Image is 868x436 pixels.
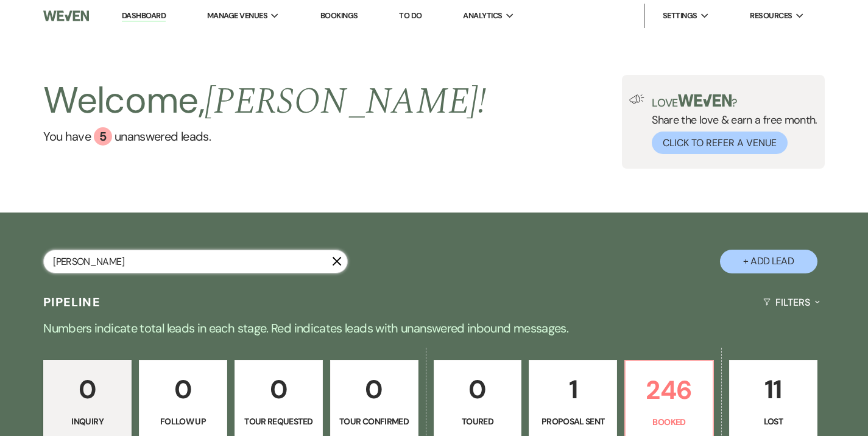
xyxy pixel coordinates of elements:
img: loud-speaker-illustration.svg [629,94,644,104]
span: Analytics [463,10,502,22]
p: 0 [338,369,411,410]
a: Dashboard [122,10,166,22]
img: Weven Logo [43,3,89,29]
span: Manage Venues [207,10,267,22]
p: 11 [737,369,810,410]
p: Tour Requested [242,415,315,428]
p: 1 [537,369,609,410]
div: 5 [94,127,112,146]
p: 246 [633,370,705,410]
input: Search by name, event date, email address or phone number [43,250,348,273]
a: To Do [399,10,422,21]
p: 0 [242,369,315,410]
img: weven-logo-green.svg [678,94,732,107]
p: Proposal Sent [537,415,609,428]
button: Click to Refer a Venue [652,132,788,154]
h3: Pipeline [43,294,101,311]
p: Inquiry [51,415,124,428]
p: Follow Up [147,415,219,428]
span: [PERSON_NAME] ! [205,74,486,130]
div: Share the love & earn a free month. [644,94,817,154]
p: Booked [633,415,705,429]
h2: Welcome, [43,75,486,127]
p: Lost [737,415,810,428]
p: Toured [442,415,514,428]
a: You have 5 unanswered leads. [43,127,486,146]
span: Resources [750,10,792,22]
p: 0 [51,369,124,410]
p: Love ? [652,94,817,108]
span: Settings [663,10,697,22]
p: 0 [147,369,219,410]
button: + Add Lead [720,250,817,273]
button: Filters [758,286,825,318]
p: 0 [442,369,514,410]
p: Tour Confirmed [338,415,411,428]
a: Bookings [320,10,358,21]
